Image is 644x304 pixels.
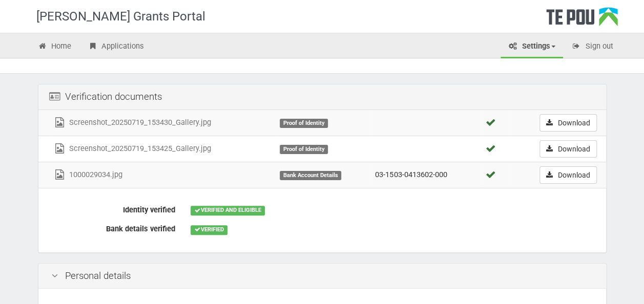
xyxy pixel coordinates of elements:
[38,84,606,110] div: Verification documents
[44,220,183,234] label: Bank details verified
[501,36,563,58] a: Settings
[371,162,480,188] td: 03-1503-0413602-000
[280,119,328,128] div: Proof of Identity
[539,114,597,132] a: Download
[280,171,341,180] div: Bank Account Details
[53,144,211,153] a: Screenshot_20250719_153425_Gallery.jpg
[539,166,597,184] a: Download
[44,201,183,215] label: Identity verified
[53,170,122,179] a: 1000029034.jpg
[38,50,622,60] div: Profile
[30,36,79,58] a: Home
[564,36,621,58] a: Sign out
[539,140,597,158] a: Download
[80,36,152,58] a: Applications
[280,145,328,154] div: Proof of Identity
[38,264,606,289] div: Personal details
[546,7,618,33] div: Te Pou Logo
[191,206,265,215] div: VERIFIED AND ELIGIBLE
[53,118,211,127] a: Screenshot_20250719_153430_Gallery.jpg
[191,225,227,234] div: VERIFIED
